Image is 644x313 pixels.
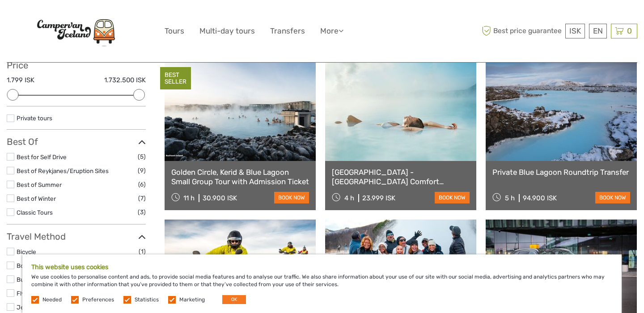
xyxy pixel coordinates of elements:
[179,296,205,304] label: Marketing
[17,195,56,202] a: Best of Winter
[135,296,159,304] label: Statistics
[138,179,146,190] span: (6)
[626,26,633,35] span: 0
[165,25,184,38] a: Tours
[435,192,470,203] a: book now
[17,304,47,311] a: Jeep / 4x4
[203,194,237,202] div: 30.900 ISK
[138,165,146,176] span: (9)
[362,194,395,202] div: 23.999 ISK
[42,296,62,304] label: Needed
[17,153,67,161] a: Best for Self Drive
[171,168,309,186] a: Golden Circle, Kerid & Blue Lagoon Small Group Tour with Admission Ticket
[17,248,36,255] a: Bicycle
[274,192,309,203] a: book now
[7,60,146,71] h3: Price
[320,25,343,38] a: More
[480,24,563,38] span: Best price guarantee
[103,14,114,25] button: Open LiveChat chat widget
[138,152,146,162] span: (5)
[17,167,109,174] a: Best of Reykjanes/Eruption Sites
[17,290,33,297] a: Flying
[22,254,622,313] div: We use cookies to personalise content and ads, to provide social media features and to analyse ou...
[31,263,613,271] h5: This website uses cookies
[270,25,305,38] a: Transfers
[595,192,630,203] a: book now
[7,136,146,147] h3: Best Of
[27,13,125,50] img: Scandinavian Travel
[138,207,146,217] span: (3)
[7,76,34,85] label: 1.799 ISK
[17,114,52,122] a: Private tours
[7,231,146,242] h3: Travel Method
[183,194,195,202] span: 11 h
[104,76,146,85] label: 1.732.500 ISK
[17,209,53,216] a: Classic Tours
[492,168,630,177] a: Private Blue Lagoon Roundtrip Transfer
[13,16,101,23] p: We're away right now. Please check back later!
[199,25,255,38] a: Multi-day tours
[523,194,557,202] div: 94.900 ISK
[17,262,30,269] a: Boat
[139,246,146,257] span: (1)
[138,193,146,203] span: (7)
[17,276,27,283] a: Bus
[589,24,607,38] div: EN
[332,168,470,186] a: [GEOGRAPHIC_DATA] - [GEOGRAPHIC_DATA] Comfort including admission
[505,194,515,202] span: 5 h
[569,26,581,35] span: ISK
[82,296,114,304] label: Preferences
[222,295,246,304] button: OK
[344,194,354,202] span: 4 h
[160,67,191,89] div: BEST SELLER
[17,181,62,188] a: Best of Summer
